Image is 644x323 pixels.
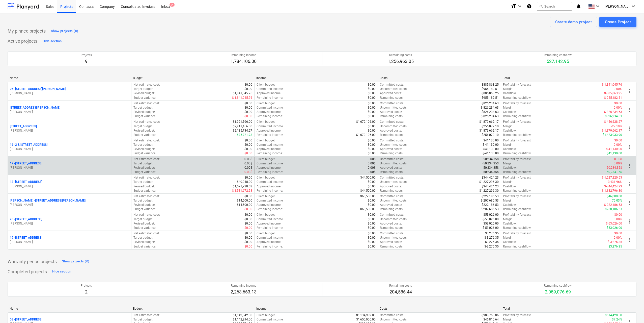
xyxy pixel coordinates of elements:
p: Uncommitted costs : [380,124,407,129]
p: $14,500.00 [237,203,252,207]
p: [PERSON_NAME] [10,110,129,114]
p: $0.00 [368,180,376,184]
p: $-41,130.00 [483,151,499,156]
p: 76.03% [612,198,622,203]
p: $0.00 [244,207,252,211]
p: $41,130.00 [483,138,499,143]
p: -50,234.35$ [483,170,499,174]
p: Cashflow : [503,91,517,95]
p: Committed costs : [380,176,404,180]
p: 0.00$ [368,166,376,170]
i: Knowledge base [527,3,532,9]
p: Projects [81,53,92,57]
div: Create demo project [555,19,592,25]
p: Uncommitted costs : [380,143,407,147]
p: [PERSON_NAME] [10,129,129,133]
button: Show projects (0) [61,258,91,266]
p: $1,227,296.30 [479,180,499,184]
p: Active projects [8,38,37,44]
p: Approved costs : [380,184,402,189]
p: Approved income : [257,184,281,189]
p: Margin : [503,87,513,91]
p: $1,571,720.53 [233,184,252,189]
button: Hide section [41,37,63,45]
p: Approved costs : [380,129,402,133]
p: Budget variance : [133,207,156,211]
div: 13 -[STREET_ADDRESS][PERSON_NAME] [10,180,129,188]
span: 9+ [170,3,175,7]
p: Committed income : [257,198,284,203]
p: $885,863.25 [482,83,499,87]
p: Approved costs : [380,166,402,170]
p: 16 - 2 & [STREET_ADDRESS] [10,143,47,147]
p: $0.00 [614,101,622,106]
p: Net estimated cost : [133,83,160,87]
p: 0.00% [614,87,622,91]
p: Approved income : [257,166,281,170]
div: 17 -[STREET_ADDRESS][PERSON_NAME] [10,161,129,170]
p: Uncommitted costs : [380,87,407,91]
p: Committed costs : [380,83,404,87]
p: Remaining costs : [380,96,403,100]
p: -3,431.96% [607,180,622,184]
p: Revised budget : [133,110,155,114]
p: Cashflow : [503,203,517,207]
p: Approved income : [257,129,281,133]
p: Profitability forecast : [503,157,531,161]
p: 19 - [STREET_ADDRESS] [10,236,42,240]
p: 17 - [STREET_ADDRESS] [10,161,42,166]
span: more_vert [626,144,632,150]
p: [PERSON_NAME] [10,240,129,244]
p: Committed costs : [380,157,404,161]
p: [PERSON_NAME] - [STREET_ADDRESS][PERSON_NAME] [10,198,86,203]
p: $2,135,734.27 [233,129,252,133]
p: $-1,841,045.76 [232,96,252,100]
p: Margin : [503,198,513,203]
div: Name [10,76,129,80]
p: $0.00 [368,147,376,151]
p: Profitability forecast : [503,120,531,124]
p: $344,424.23 [482,184,499,189]
p: Remaining costs : [380,114,403,118]
p: Remaining income : [257,133,283,137]
p: $0.00 [368,184,376,189]
p: Cashflow : [503,110,517,114]
p: Approved income : [257,147,281,151]
p: Target budget : [133,161,153,166]
p: Profitability forecast : [503,83,531,87]
p: $885,863.25 [482,91,499,95]
p: Remaining income : [257,189,283,193]
p: [PERSON_NAME] [10,221,129,226]
div: 20 -[STREET_ADDRESS][PERSON_NAME] [10,217,129,226]
p: $-1,182,796.30 [602,189,622,193]
p: 0.00% [614,143,622,147]
p: $46,000.00 [607,194,622,198]
p: -27.19% [611,124,622,129]
p: $344,424.23 [482,176,499,180]
p: Remaining cashflow : [503,114,531,118]
i: format_size [511,3,517,9]
p: 0.00% [614,161,622,166]
p: 0.00$ [244,157,252,161]
p: $0.00 [244,110,252,114]
p: 0.00$ [368,157,376,161]
p: Profitability forecast : [503,194,531,198]
p: $0.00 [244,101,252,106]
p: Approved costs : [380,91,402,95]
p: $60,500.00 [360,194,376,198]
p: Margin : [503,124,513,129]
p: Target budget : [133,198,153,203]
p: $-826,234.63 [481,106,499,110]
p: Remaining income : [257,151,283,156]
p: [STREET_ADDRESS] [10,124,37,129]
p: Remaining costs : [380,151,403,156]
p: Client budget : [257,138,275,143]
p: $1,841,045.76 [233,91,252,95]
p: $-456,628.27 [604,120,622,124]
p: Net estimated cost : [133,120,160,124]
p: $0.00 [368,83,376,87]
p: $0.00 [368,124,376,129]
p: $-41,130.00 [483,143,499,147]
p: $0.00 [368,203,376,207]
p: $826,234.63 [482,110,499,114]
